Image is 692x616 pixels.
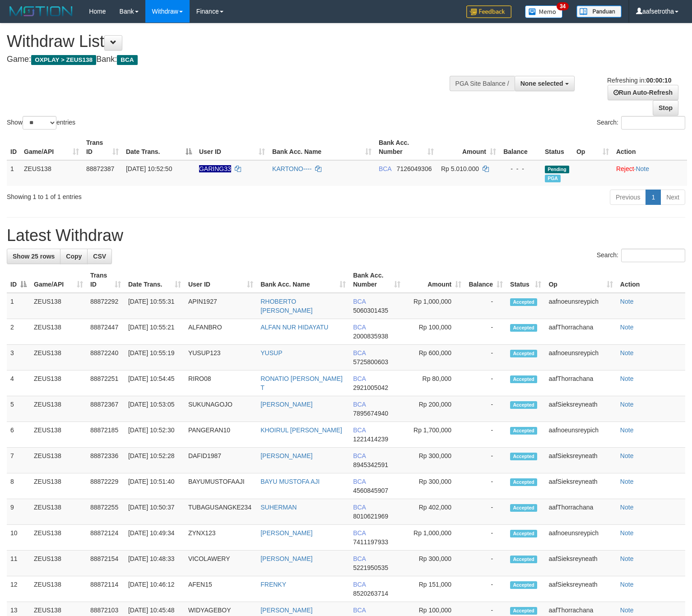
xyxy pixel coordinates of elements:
td: 88872367 [87,396,125,422]
th: ID: activate to sort column descending [7,267,30,293]
th: Game/API: activate to sort column ascending [30,267,87,293]
span: Accepted [510,478,537,486]
td: aafnoeunsreypich [545,293,616,319]
span: Copy 5725800603 to clipboard [353,358,388,366]
th: Trans ID: activate to sort column ascending [87,267,125,293]
a: KARTONO---- [272,165,311,172]
a: Note [620,504,634,511]
a: Reject [616,165,634,172]
td: BAYUMUSTOFAAJI [185,473,257,499]
label: Search: [597,116,685,130]
span: BCA [353,504,366,511]
a: Note [620,324,634,331]
span: Refreshing in: [607,77,671,84]
span: Accepted [510,607,537,615]
span: Accepted [510,504,537,512]
td: ZEUS138 [30,525,87,551]
td: aafThorrachana [545,371,616,396]
th: Action [617,267,685,293]
td: aafSieksreyneath [545,551,616,576]
td: [DATE] 10:54:45 [125,371,185,396]
td: aafSieksreyneath [545,576,616,602]
span: Copy [66,253,82,260]
td: [DATE] 10:50:37 [125,499,185,525]
th: Game/API: activate to sort column ascending [20,134,83,160]
th: Balance: activate to sort column ascending [465,267,506,293]
a: Note [620,529,634,537]
th: Bank Acc. Number: activate to sort column ascending [375,134,437,160]
span: BCA [353,581,366,588]
td: 8 [7,473,30,499]
span: Accepted [510,581,537,589]
td: 10 [7,525,30,551]
span: BCA [353,298,366,305]
td: DAFID1987 [185,448,257,473]
a: 1 [646,190,661,205]
th: User ID: activate to sort column ascending [185,267,257,293]
td: 12 [7,576,30,602]
td: APIN1927 [185,293,257,319]
td: Rp 300,000 [404,448,465,473]
td: 88872185 [87,422,125,448]
td: - [465,422,506,448]
td: - [465,576,506,602]
a: Note [636,165,649,172]
th: Trans ID: activate to sort column ascending [83,134,122,160]
a: Note [620,581,634,588]
td: Rp 402,000 [404,499,465,525]
td: ZEUS138 [30,319,87,345]
span: OXPLAY > ZEUS138 [31,55,96,65]
div: - - - [503,164,538,173]
td: aafSieksreyneath [545,396,616,422]
td: Rp 80,000 [404,371,465,396]
input: Search: [621,116,685,130]
span: Copy 7895674940 to clipboard [353,410,388,417]
span: Accepted [510,350,537,357]
span: BCA [353,478,366,485]
span: Copy 7411197933 to clipboard [353,538,388,546]
td: ZEUS138 [30,293,87,319]
td: [DATE] 10:55:21 [125,319,185,345]
strong: 00:00:10 [646,77,671,84]
td: - [465,551,506,576]
td: - [465,525,506,551]
span: Copy 4560845907 to clipboard [353,487,388,494]
td: Rp 600,000 [404,345,465,371]
a: Note [620,426,634,434]
span: BCA [353,607,366,614]
td: [DATE] 10:55:31 [125,293,185,319]
a: SUHERMAN [260,504,297,511]
a: [PERSON_NAME] [260,607,312,614]
td: [DATE] 10:51:40 [125,473,185,499]
span: Copy 8010621969 to clipboard [353,513,388,520]
td: - [465,448,506,473]
span: Copy 5060301435 to clipboard [353,307,388,314]
span: Accepted [510,375,537,383]
td: TUBAGUSANGKE234 [185,499,257,525]
span: Copy 8945342591 to clipboard [353,461,388,468]
a: [PERSON_NAME] [260,452,312,459]
td: - [465,345,506,371]
td: Rp 1,700,000 [404,422,465,448]
td: 88872240 [87,345,125,371]
span: Accepted [510,453,537,460]
a: Note [620,298,634,305]
h1: Latest Withdraw [7,227,685,245]
td: 88872124 [87,525,125,551]
span: Rp 5.010.000 [441,165,479,172]
a: Show 25 rows [7,249,60,264]
td: - [465,396,506,422]
a: Copy [60,249,88,264]
h1: Withdraw List [7,32,452,51]
span: 34 [557,2,569,10]
td: AFEN15 [185,576,257,602]
a: ALFAN NUR HIDAYATU [260,324,328,331]
img: Button%20Memo.svg [525,5,563,18]
td: 1 [7,293,30,319]
span: Copy 8520263714 to clipboard [353,590,388,597]
td: RIRO08 [185,371,257,396]
a: RHOBERTO [PERSON_NAME] [260,298,312,314]
span: BCA [353,529,366,537]
td: 88872229 [87,473,125,499]
td: 88872255 [87,499,125,525]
